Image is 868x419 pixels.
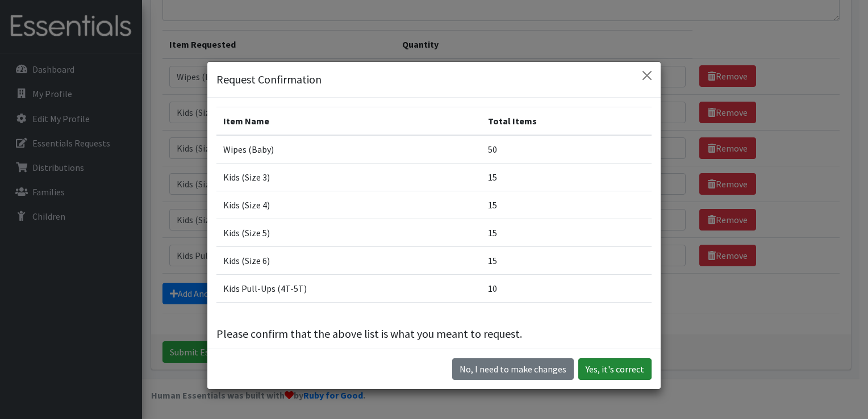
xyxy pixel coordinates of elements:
[638,66,656,85] button: Close
[481,107,652,135] th: Total Items
[452,358,574,380] button: No I need to make changes
[481,163,652,191] td: 15
[216,246,481,274] td: Kids (Size 6)
[481,274,652,302] td: 10
[481,219,652,246] td: 15
[216,135,481,164] td: Wipes (Baby)
[216,163,481,191] td: Kids (Size 3)
[216,325,652,342] p: Please confirm that the above list is what you meant to request.
[481,135,652,164] td: 50
[216,219,481,246] td: Kids (Size 5)
[216,71,322,88] h5: Request Confirmation
[216,274,481,302] td: Kids Pull-Ups (4T-5T)
[216,107,481,135] th: Item Name
[578,358,652,380] button: Yes, it's correct
[481,191,652,219] td: 15
[481,246,652,274] td: 15
[216,191,481,219] td: Kids (Size 4)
